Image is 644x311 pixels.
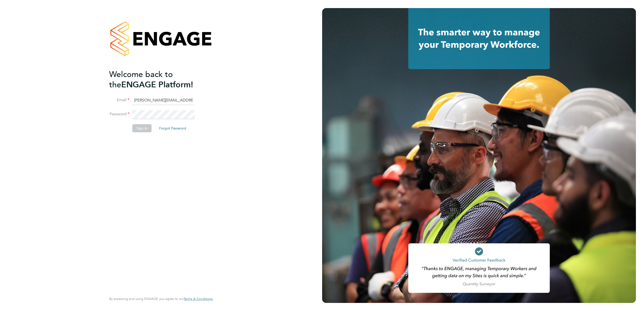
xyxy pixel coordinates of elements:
label: Password [109,112,129,117]
button: Sign In [132,124,152,132]
span: Welcome back to the [109,69,173,90]
a: Terms & Conditions [184,297,213,301]
h2: ENGAGE Platform! [109,69,208,90]
label: Email [109,97,129,103]
input: Enter your work email... [132,96,195,105]
button: Forgot Password [155,124,190,132]
span: By accessing and using ENGAGE you agree to our [109,297,213,301]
